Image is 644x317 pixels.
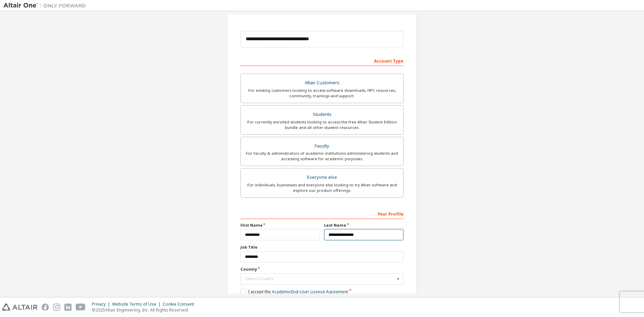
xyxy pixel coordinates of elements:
div: For faculty & administrators of academic institutions administering students and accessing softwa... [245,151,399,162]
div: Account Type [240,55,404,66]
div: Cookie Consent [163,302,198,307]
div: Privacy [92,302,112,307]
img: altair_logo.svg [2,304,37,311]
img: linkedin.svg [64,304,72,311]
img: instagram.svg [53,304,60,311]
label: Last Name [324,222,404,228]
div: Your Profile [240,208,404,219]
div: For currently enrolled students looking to access the free Altair Student Edition bundle and all ... [245,119,399,130]
label: First Name [240,222,320,228]
div: Everyone else [245,173,399,182]
label: I accept the [240,289,348,295]
label: Job Title [240,244,404,250]
p: © 2025 Altair Engineering, Inc. All Rights Reserved. [92,307,198,313]
img: Altair One [3,2,89,9]
img: youtube.svg [76,304,86,311]
div: For existing customers looking to access software downloads, HPC resources, community, trainings ... [245,88,399,99]
div: Students [245,110,399,119]
img: facebook.svg [42,304,49,311]
div: Select Country [245,277,395,281]
a: Academic End-User License Agreement [272,289,348,295]
div: Website Terms of Use [112,302,163,307]
div: Faculty [245,141,399,151]
div: For individuals, businesses and everyone else looking to try Altair software and explore our prod... [245,182,399,193]
label: Country [240,266,404,272]
div: Altair Customers [245,78,399,88]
